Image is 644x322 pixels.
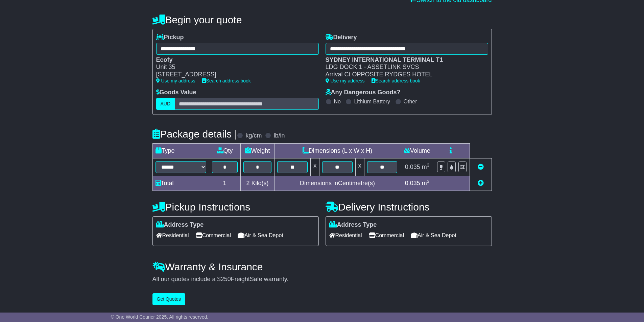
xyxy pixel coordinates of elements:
td: Qty [209,143,240,158]
span: Commercial [369,230,404,241]
label: Delivery [326,34,357,41]
span: 2 [246,180,249,187]
span: Air & Sea Depot [238,230,283,241]
span: 0.035 [405,180,420,187]
h4: Warranty & Insurance [152,261,492,272]
label: Pickup [156,34,184,41]
td: Type [152,143,209,158]
h4: Begin your quote [152,14,492,25]
td: Volume [400,143,434,158]
span: m [422,180,430,187]
label: No [334,98,341,105]
a: Search address book [202,78,251,83]
span: 250 [221,276,231,282]
td: Kilo(s) [240,176,275,191]
span: m [422,164,430,170]
td: Total [152,176,209,191]
a: Use my address [156,78,195,83]
label: Address Type [329,221,377,229]
td: 1 [209,176,240,191]
label: kg/cm [245,132,262,140]
label: AUD [156,98,175,110]
div: [STREET_ADDRESS] [156,71,312,78]
td: Weight [240,143,275,158]
span: © One World Courier 2025. All rights reserved. [111,314,209,320]
button: Get Quotes [152,293,186,305]
div: LDG DOCK 1 - ASSETLINK SVCS [326,64,481,71]
sup: 3 [427,163,430,168]
h4: Pickup Instructions [152,201,319,213]
a: Search address book [372,78,420,83]
a: Add new item [478,180,484,187]
div: All our quotes include a $ FreightSafe warranty. [152,276,492,283]
div: Unit 35 [156,64,312,71]
span: Air & Sea Depot [411,230,456,241]
td: x [311,158,319,176]
label: lb/in [273,132,285,140]
a: Remove this item [478,164,484,170]
span: Residential [156,230,189,241]
td: Dimensions (L x W x H) [275,143,400,158]
label: Address Type [156,221,204,229]
span: Residential [329,230,362,241]
h4: Package details | [152,128,237,140]
label: Goods Value [156,89,196,96]
div: Ecofy [156,56,312,64]
td: x [355,158,364,176]
label: Other [404,98,417,105]
span: 0.035 [405,164,420,170]
label: Lithium Battery [354,98,390,105]
td: Dimensions in Centimetre(s) [275,176,400,191]
div: SYDNEY INTERNATIONAL TERMINAL T1 [326,56,481,64]
label: Any Dangerous Goods? [326,89,401,96]
div: Arrival Ct OPPOSITE RYDGES HOTEL [326,71,481,78]
h4: Delivery Instructions [326,201,492,213]
span: Commercial [196,230,231,241]
a: Use my address [326,78,365,83]
sup: 3 [427,179,430,184]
